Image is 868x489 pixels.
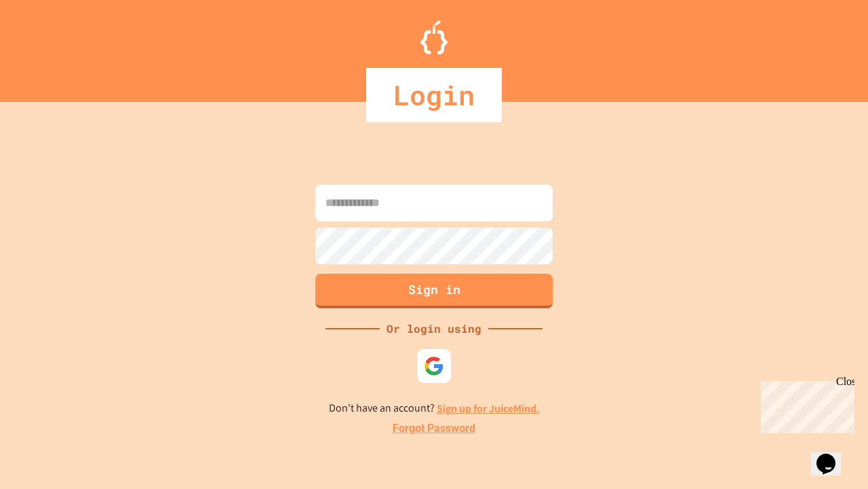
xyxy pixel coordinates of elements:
div: Chat with us now!Close [5,5,94,86]
iframe: chat widget [755,376,854,433]
p: Don't have an account? [329,400,540,417]
img: google-icon.svg [424,356,444,376]
div: Login [366,68,502,122]
a: Sign up for JuiceMind. [437,401,540,416]
button: Sign in [315,274,553,308]
a: Forgot Password [393,420,475,437]
div: Or login using [380,321,488,337]
iframe: chat widget [811,435,854,475]
img: Logo.svg [420,20,448,54]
